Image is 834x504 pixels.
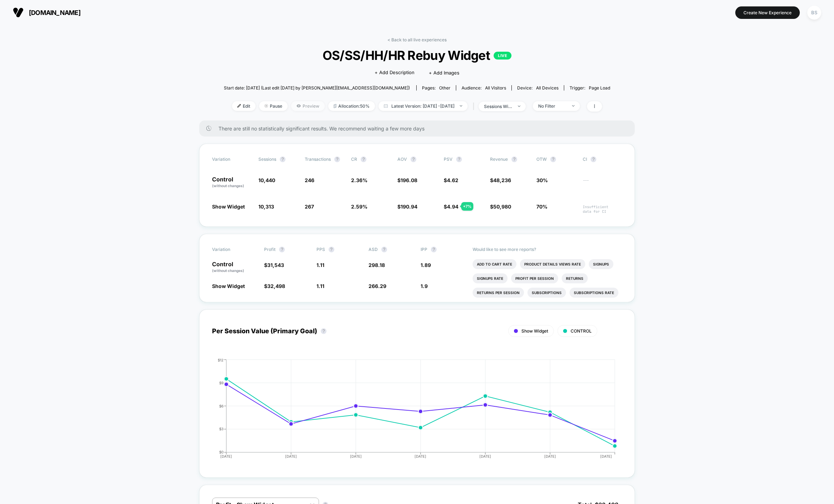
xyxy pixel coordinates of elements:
[494,52,511,60] p: LIVE
[232,101,256,111] span: Edit
[397,204,417,210] span: $
[351,204,367,210] span: 2.59 %
[305,204,314,210] span: 267
[805,5,823,20] button: BS
[415,454,427,458] tspan: [DATE]
[421,247,427,252] span: IPP
[807,6,821,20] div: BS
[473,273,508,283] li: Signups Rate
[321,328,326,334] button: ?
[444,204,458,210] span: $
[351,156,357,162] span: CR
[583,205,622,214] span: Insufficient data for CI
[479,454,491,458] tspan: [DATE]
[258,204,274,210] span: 10,313
[429,70,459,76] span: + Add Images
[259,101,288,111] span: Pause
[401,204,417,210] span: 190.94
[422,85,451,91] div: Pages:
[511,156,517,162] button: ?
[375,69,415,76] span: + Add Description
[536,85,558,91] span: all devices
[212,268,244,273] span: (without changes)
[258,156,276,162] span: Sessions
[527,288,566,298] li: Subscriptions
[521,328,548,334] span: Show Widget
[536,177,548,183] span: 30%
[369,262,385,268] span: 298.18
[484,104,513,109] div: sessions with impression
[13,7,24,18] img: Visually logo
[431,247,437,252] button: ?
[572,105,575,107] img: end
[219,427,223,431] tspan: $3
[305,177,314,183] span: 246
[280,156,285,162] button: ?
[384,104,388,108] img: calendar
[11,7,83,18] button: [DOMAIN_NAME]
[264,262,284,268] span: $
[316,283,324,289] span: 1.11
[316,262,324,268] span: 1.11
[218,125,621,132] span: There are still no statistically significant results. We recommend waiting a few more days
[237,104,241,108] img: edit
[536,156,576,162] span: OTW
[591,156,596,162] button: ?
[387,37,447,42] a: < Back to all live experiences
[212,156,251,162] span: Variation
[570,288,618,298] li: Subscriptions Rate
[493,204,511,210] span: 50,980
[447,177,458,183] span: 4.62
[334,104,336,108] img: rebalance
[550,156,556,162] button: ?
[511,273,558,283] li: Profit Per Session
[444,156,453,162] span: PSV
[369,247,378,252] span: ASD
[381,247,387,252] button: ?
[351,177,367,183] span: 2.36 %
[220,454,232,458] tspan: [DATE]
[589,85,610,91] span: Page Load
[285,454,297,458] tspan: [DATE]
[401,177,417,183] span: 196.08
[536,204,547,210] span: 70%
[291,101,325,111] span: Preview
[600,454,612,458] tspan: [DATE]
[219,380,223,385] tspan: $9
[328,101,375,111] span: Allocation: 50%
[490,204,511,210] span: $
[397,177,417,183] span: $
[212,261,257,273] p: Control
[258,177,275,183] span: 10,440
[461,202,473,211] div: + 7 %
[267,283,285,289] span: 32,498
[544,454,556,458] tspan: [DATE]
[589,259,613,269] li: Signups
[334,156,340,162] button: ?
[473,247,622,252] p: Would like to see more reports?
[462,85,506,91] div: Audience:
[518,106,520,107] img: end
[473,288,524,298] li: Returns Per Session
[735,6,800,19] button: Create New Experience
[583,156,622,162] span: CI
[205,358,615,465] div: PER_SESSION_VALUE
[243,48,591,63] span: OS/SS/HH/HR Rebuy Widget
[212,204,245,210] span: Show Widget
[264,283,285,289] span: $
[212,247,251,252] span: Variation
[218,358,223,362] tspan: $12
[264,104,268,108] img: end
[570,85,610,91] div: Trigger:
[538,103,567,109] div: No Filter
[219,450,223,454] tspan: $0
[305,156,331,162] span: Transactions
[511,85,564,91] span: Device:
[267,262,284,268] span: 31,543
[447,204,458,210] span: 4.94
[219,403,223,408] tspan: $6
[224,85,410,91] span: Start date: [DATE] (Last edit [DATE] by [PERSON_NAME][EMAIL_ADDRESS][DOMAIN_NAME])
[421,283,428,289] span: 1.9
[361,156,366,162] button: ?
[369,283,386,289] span: 266.29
